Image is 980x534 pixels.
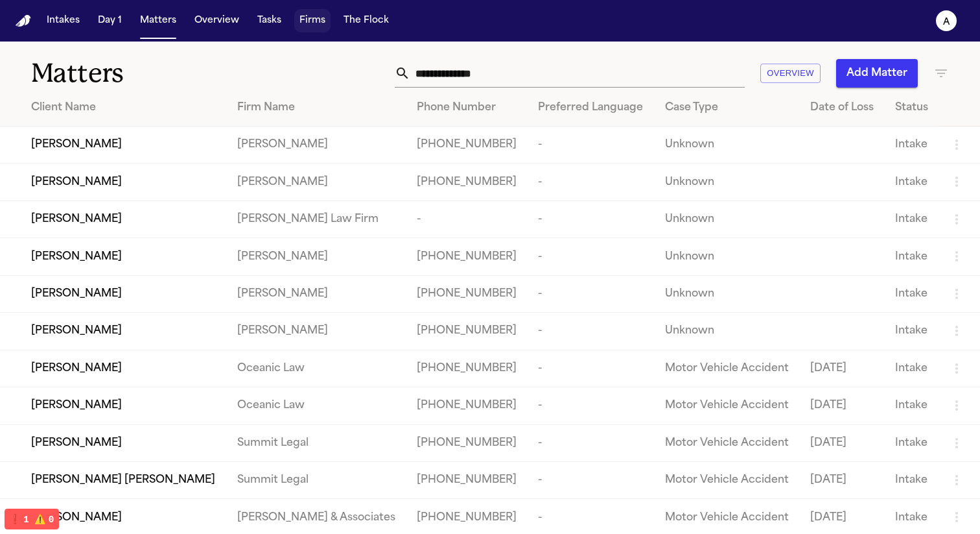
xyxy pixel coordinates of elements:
td: Intake [885,387,939,424]
button: Overview [760,64,821,84]
td: [DATE] [800,424,885,461]
td: Motor Vehicle Accident [655,424,800,461]
td: Intake [885,200,939,237]
button: The Flock [338,9,394,32]
span: [PERSON_NAME] [31,249,122,265]
td: [PHONE_NUMBER] [406,238,528,275]
td: [PHONE_NUMBER] [406,461,528,498]
td: - [528,313,654,350]
td: Oceanic Law [227,387,407,424]
span: [PERSON_NAME] [31,510,122,526]
td: - [406,200,528,237]
td: - [528,275,654,312]
div: Firm Name [237,100,397,115]
td: Intake [885,461,939,498]
td: Unknown [655,127,800,164]
td: [PHONE_NUMBER] [406,424,528,461]
td: [DATE] [800,387,885,424]
td: Unknown [655,164,800,200]
td: Motor Vehicle Accident [655,350,800,387]
td: [PHONE_NUMBER] [406,313,528,350]
td: [PERSON_NAME] Law Firm [227,200,407,237]
div: Case Type [665,100,789,115]
td: [PERSON_NAME] [227,127,407,164]
div: Date of Loss [810,100,874,115]
td: - [528,424,654,461]
button: Matters [135,9,181,32]
td: Summit Legal [227,424,407,461]
td: Unknown [655,200,800,237]
span: [PERSON_NAME] [31,398,122,413]
td: - [528,387,654,424]
span: [PERSON_NAME] [31,137,122,152]
button: Firms [294,9,331,32]
td: - [528,461,654,498]
td: [PHONE_NUMBER] [406,387,528,424]
td: Intake [885,238,939,275]
td: [DATE] [800,461,885,498]
td: [PHONE_NUMBER] [406,275,528,312]
button: Intakes [41,9,85,32]
span: [PERSON_NAME] [31,361,122,376]
button: Tasks [252,9,286,32]
td: Intake [885,275,939,312]
td: - [528,200,654,237]
td: Summit Legal [227,461,407,498]
td: Unknown [655,238,800,275]
a: Home [16,15,31,27]
span: [PERSON_NAME] [PERSON_NAME] [31,472,215,488]
div: Client Name [31,100,216,115]
td: - [528,164,654,200]
img: Finch Logo [16,15,31,27]
div: Preferred Language [538,100,644,115]
td: Intake [885,164,939,200]
td: Unknown [655,275,800,312]
h1: Matters [31,57,287,90]
td: [PERSON_NAME] [227,313,407,350]
td: - [528,127,654,164]
button: Overview [189,9,244,32]
td: Intake [885,350,939,387]
span: [PERSON_NAME] [31,323,122,339]
td: - [528,350,654,387]
div: Status [895,100,929,115]
td: Motor Vehicle Accident [655,461,800,498]
td: Oceanic Law [227,350,407,387]
td: Motor Vehicle Accident [655,387,800,424]
td: [PERSON_NAME] [227,164,407,200]
button: Add Matter [836,59,918,88]
td: - [528,238,654,275]
td: [PERSON_NAME] [227,275,407,312]
td: Unknown [655,313,800,350]
td: [PHONE_NUMBER] [406,127,528,164]
td: [PERSON_NAME] [227,238,407,275]
span: [PERSON_NAME] [31,435,122,451]
span: [PERSON_NAME] [31,175,122,190]
span: [PERSON_NAME] [31,286,122,302]
td: [PHONE_NUMBER] [406,164,528,200]
td: Intake [885,424,939,461]
td: Intake [885,127,939,164]
div: Phone Number [417,100,517,115]
button: Day 1 [93,9,127,32]
td: Intake [885,313,939,350]
span: [PERSON_NAME] [31,212,122,227]
td: [DATE] [800,350,885,387]
td: [PHONE_NUMBER] [406,350,528,387]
